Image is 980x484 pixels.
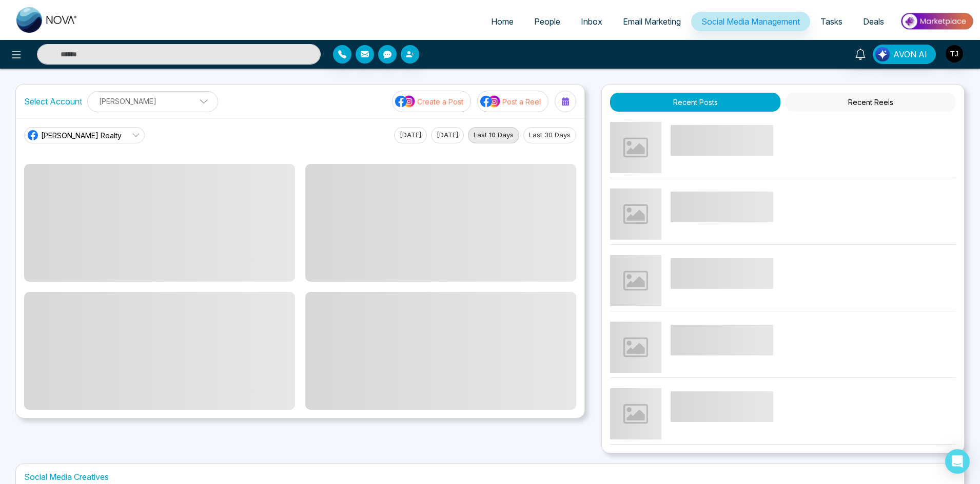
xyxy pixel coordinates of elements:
[41,130,122,141] span: [PERSON_NAME] Realty
[701,16,800,27] span: Social Media Management
[392,91,471,112] button: social-media-iconCreate a Post
[534,16,560,27] span: People
[863,16,884,27] span: Deals
[481,12,524,31] a: Home
[431,127,464,143] button: [DATE]
[523,127,576,143] button: Last 30 Days
[417,96,463,107] p: Create a Post
[610,93,780,112] button: Recent Posts
[16,7,78,33] img: Nova CRM Logo
[477,91,548,112] button: social-media-iconPost a Reel
[394,127,427,143] button: [DATE]
[875,47,890,61] img: Lead Flow
[946,45,963,62] img: User Avatar
[691,12,810,31] a: Social Media Management
[786,93,956,112] button: Recent Reels
[623,16,681,27] span: Email Marketing
[820,16,842,27] span: Tasks
[491,16,514,27] span: Home
[480,95,501,108] img: social-media-icon
[524,12,571,31] a: People
[810,12,853,31] a: Tasks
[468,127,519,143] button: Last 10 Days
[893,48,927,60] span: AVON AI
[853,12,894,31] a: Deals
[24,95,82,108] label: Select Account
[873,45,936,64] button: AVON AI
[502,96,541,107] p: Post a Reel
[571,12,613,31] a: Inbox
[24,472,956,482] h1: Social Media Creatives
[395,95,416,108] img: social-media-icon
[581,16,602,27] span: Inbox
[613,12,691,31] a: Email Marketing
[94,93,211,110] p: [PERSON_NAME]
[899,10,974,33] img: Market-place.gif
[945,449,970,474] div: Open Intercom Messenger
